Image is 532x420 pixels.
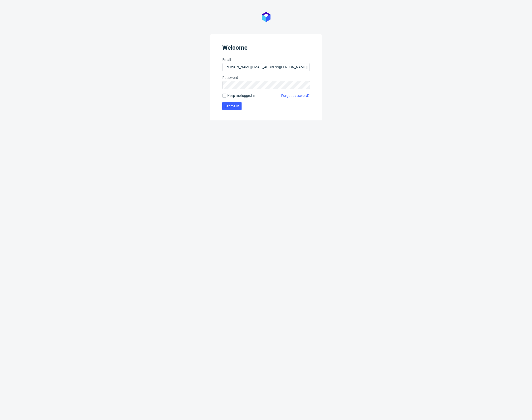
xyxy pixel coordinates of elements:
[222,57,310,62] label: Email
[222,63,310,71] input: you@youremail.com
[225,104,239,108] span: Let me in
[222,102,242,110] button: Let me in
[227,93,255,98] span: Keep me logged in
[222,44,310,53] header: Welcome
[222,75,310,80] label: Password
[281,93,310,98] a: Forgot password?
